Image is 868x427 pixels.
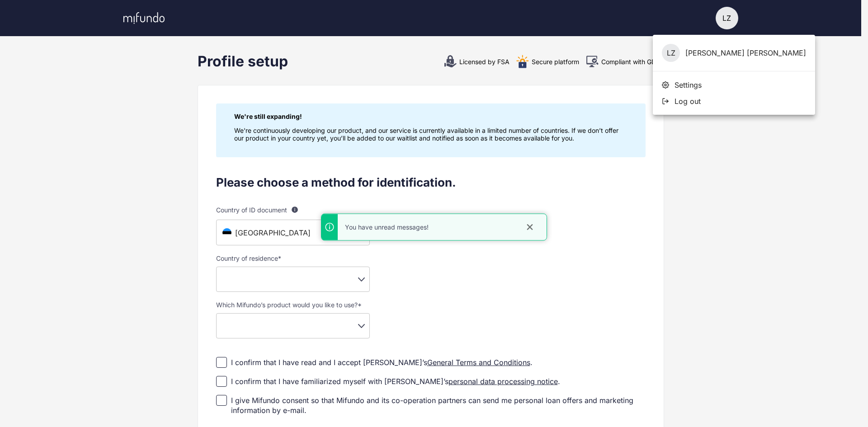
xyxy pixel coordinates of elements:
a: LZ[PERSON_NAME] [PERSON_NAME] [653,35,815,71]
a: Log out [662,97,806,106]
a: Settings [662,80,806,97]
div: [PERSON_NAME] [PERSON_NAME] [653,35,815,71]
span: Settings [675,80,702,89]
div: LZ [662,44,680,62]
div: You have unread messages! [338,223,524,232]
span: Log out [675,97,701,106]
button: close [524,221,536,233]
